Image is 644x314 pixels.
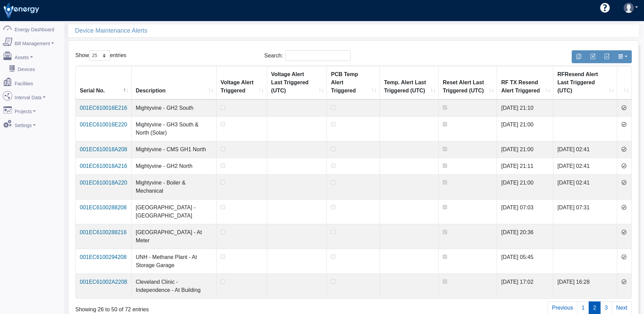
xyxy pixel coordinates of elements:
td: Mightyvine - GH2 South [132,100,217,116]
a: 001EC610016E220 [80,122,127,127]
td: [DATE] 02:41 [553,158,617,174]
th: Voltage Alert Triggered : activate to sort column ascending [217,66,267,100]
td: [DATE] 02:41 [553,141,617,158]
td: [DATE] 21:11 [497,158,553,174]
a: Clear Alert [621,146,627,152]
td: [DATE] 07:31 [553,199,617,224]
td: [DATE] 20:36 [497,224,553,249]
a: Clear Alert [621,122,627,127]
a: Clear Alert [621,279,627,285]
td: [DATE] 21:00 [497,141,553,158]
img: user-3.svg [624,3,634,13]
a: Clear Alert [621,254,627,260]
th: Serial No. : activate to sort column descending [76,66,132,100]
th: : activate to sort column ascending [617,66,631,100]
a: 001EC610016E216 [80,105,127,111]
a: Clear Alert [621,180,627,186]
button: Export to Excel [586,50,600,63]
td: [GEOGRAPHIC_DATA] - [GEOGRAPHIC_DATA] [132,199,217,224]
a: 001EC6100288216 [80,229,127,235]
td: Cleveland Clinic - Independence - At Building [132,274,217,298]
a: 001EC6100288208 [80,205,127,210]
a: Clear Alert [621,105,627,111]
td: [DATE] 17:02 [497,274,553,298]
select: Showentries [89,50,110,61]
a: 001EC6100294208 [80,254,127,260]
a: 001EC610018A216 [80,163,127,169]
a: 001EC610018A220 [80,180,127,186]
td: [DATE] 02:41 [553,174,617,199]
td: Mightyvine - Boiler & Mechanical [132,174,217,199]
td: Mightyvine - GH2 North [132,158,217,174]
th: RFResend Alert Last Triggered (UTC) : activate to sort column ascending [553,66,617,100]
input: Search: [285,50,351,61]
th: Description : activate to sort column ascending [132,66,217,100]
button: Show/Hide Columns [613,50,632,63]
a: 001EC610018A208 [80,146,127,152]
td: Mightyvine - GH3 South & North (Solar) [132,116,217,141]
div: Showing 26 to 50 of 72 entries [75,301,301,314]
a: Clear Alert [621,205,627,210]
td: Mightyvine - CMS GH1 North [132,141,217,158]
td: [DATE] 07:03 [497,199,553,224]
td: [DATE] 21:10 [497,100,553,116]
label: Search: [264,50,351,61]
span: Device Maintenance Alerts [75,24,357,37]
td: UNH - Methane Plant - At Storage Garage [132,249,217,274]
td: [DATE] 16:28 [553,274,617,298]
a: Clear Alert [621,163,627,169]
td: [DATE] 05:45 [497,249,553,274]
td: [DATE] 21:00 [497,174,553,199]
td: [GEOGRAPHIC_DATA] - At Meter [132,224,217,249]
button: Generate PDF [600,50,614,63]
th: PCB Temp Alert Triggered : activate to sort column ascending [327,66,380,100]
th: RF TX Resend Alert Triggered : activate to sort column ascending [497,66,553,100]
button: Copy to clipboard [572,50,586,63]
a: Clear Alert [621,229,627,235]
label: Show entries [75,50,126,61]
th: Temp. Alert Last Triggered (UTC) : activate to sort column ascending [380,66,439,100]
a: 001EC61002A2208 [80,279,127,285]
td: [DATE] 21:00 [497,116,553,141]
th: Reset Alert Last Triggered (UTC) : activate to sort column ascending [439,66,497,100]
th: Voltage Alert Last Triggered (UTC) : activate to sort column ascending [267,66,327,100]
